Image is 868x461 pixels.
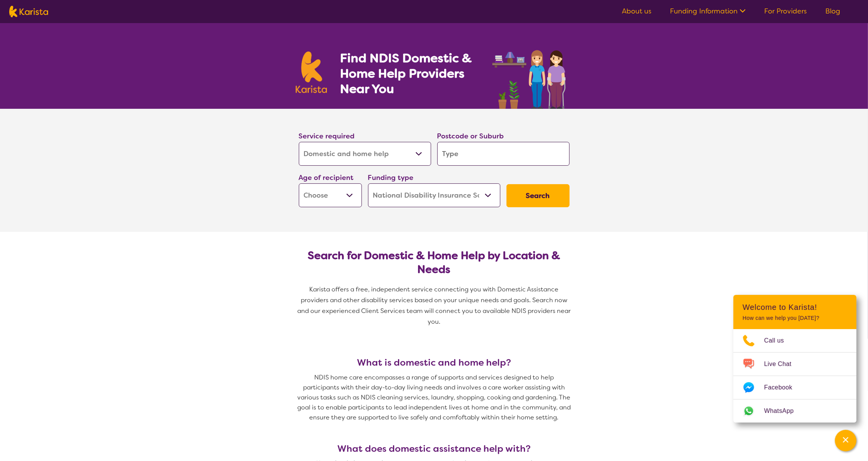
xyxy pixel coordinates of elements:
[296,52,327,93] img: Karista logo
[764,382,801,393] span: Facebook
[296,357,573,368] h3: What is domestic and home help?
[764,335,793,346] span: Call us
[733,295,856,423] div: Channel Menu
[437,131,504,141] label: Postcode or Suburb
[296,443,573,454] h3: What does domestic assistance help with?
[764,358,801,370] span: Live Chat
[9,6,48,17] img: Karista logo
[825,7,840,16] a: Blog
[296,373,573,423] p: NDIS home care encompasses a range of supports and services designed to help participants with th...
[743,315,847,321] p: How can we help you [DATE]?
[368,173,414,182] label: Funding type
[305,249,563,276] h2: Search for Domestic & Home Help by Location & Needs
[297,285,572,326] span: Karista offers a free, independent service connecting you with Domestic Assistance providers and ...
[743,303,847,312] h2: Welcome to Karista!
[764,7,807,16] a: For Providers
[437,142,570,166] input: Type
[340,50,482,97] h1: Find NDIS Domestic & Home Help Providers Near You
[733,399,856,423] a: Web link opens in a new tab.
[622,7,651,16] a: About us
[835,430,856,451] button: Channel Menu
[506,184,570,207] button: Search
[733,329,856,423] ul: Choose channel
[490,42,572,109] img: domestic-help
[299,131,355,141] label: Service required
[764,405,803,417] span: WhatsApp
[670,7,746,16] a: Funding Information
[299,173,354,182] label: Age of recipient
